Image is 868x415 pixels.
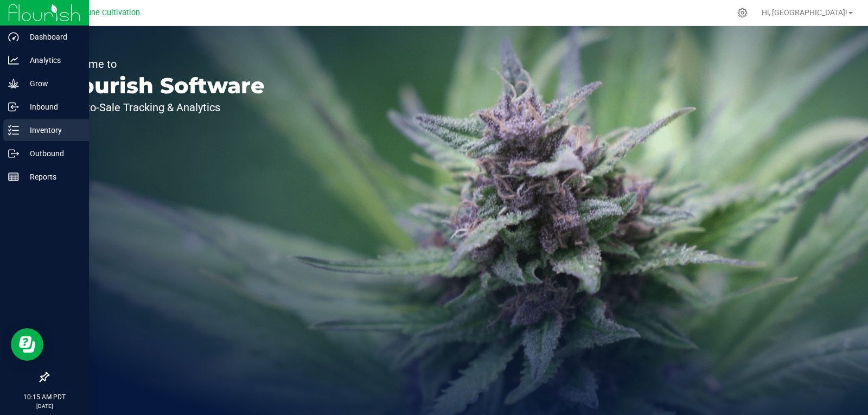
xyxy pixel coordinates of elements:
p: Analytics [19,54,84,67]
p: Reports [19,170,84,183]
p: Flourish Software [59,75,265,97]
p: 10:15 AM PDT [5,392,84,402]
span: Dune Cultivation [82,8,140,17]
p: Welcome to [59,59,265,69]
p: Dashboard [19,30,84,43]
inline-svg: Grow [8,78,19,89]
inline-svg: Dashboard [8,31,19,42]
p: Inbound [19,100,84,113]
p: Inventory [19,124,84,137]
p: Grow [19,77,84,90]
div: Manage settings [736,8,749,18]
p: Outbound [19,147,84,160]
p: Seed-to-Sale Tracking & Analytics [59,102,265,113]
inline-svg: Inventory [8,125,19,136]
inline-svg: Reports [8,171,19,182]
inline-svg: Analytics [8,55,19,66]
iframe: Resource center [11,328,43,361]
p: [DATE] [5,402,84,410]
inline-svg: Outbound [8,148,19,159]
inline-svg: Inbound [8,101,19,112]
span: Hi, [GEOGRAPHIC_DATA]! [762,8,847,17]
